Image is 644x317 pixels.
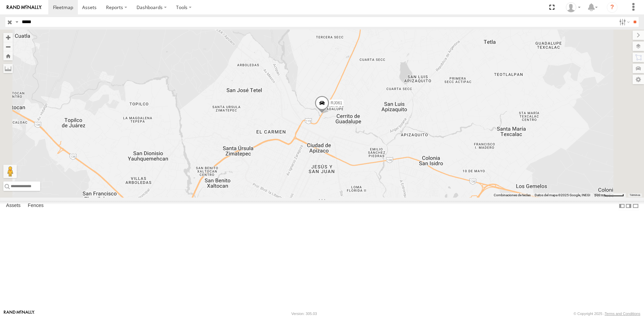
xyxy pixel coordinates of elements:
[619,201,625,211] label: Dock Summary Table to the Left
[331,101,342,105] span: RJ061
[3,165,17,178] button: Arrastra al hombrecito al mapa para abrir Street View
[3,51,13,60] button: Zoom Home
[625,201,632,211] label: Dock Summary Table to the Right
[3,42,13,51] button: Zoom out
[594,193,604,197] span: 500 m
[630,194,640,197] a: Términos
[7,5,42,10] img: rand-logo.svg
[24,201,47,211] label: Fences
[633,75,644,84] label: Map Settings
[494,193,531,198] button: Combinaciones de teclas
[3,64,13,73] label: Measure
[3,201,24,211] label: Assets
[535,193,590,197] span: Datos del mapa ©2025 Google, INEGI
[291,312,317,316] div: Version: 305.03
[14,17,19,27] label: Search Query
[616,17,631,27] label: Search Filter Options
[4,310,35,317] a: Visit our Website
[605,312,640,316] a: Terms and Conditions
[592,193,626,198] button: Escala del mapa: 500 m por 55 píxeles
[607,2,618,13] i: ?
[3,33,13,42] button: Zoom in
[632,201,639,211] label: Hide Summary Table
[563,2,583,12] div: Josue Jimenez
[574,312,640,316] div: © Copyright 2025 -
